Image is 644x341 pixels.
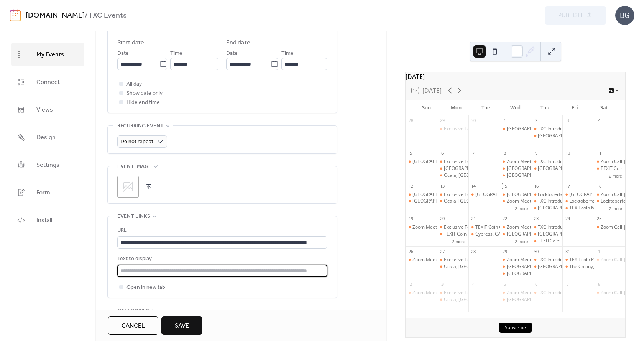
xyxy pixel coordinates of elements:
[437,172,468,179] div: Ocala, FL- TEXITcoin Monday Meet-up & Dinner on Us!
[437,198,468,204] div: Ocala, FL- TEXITcoin Monday Meet-up & Dinner on Us!
[533,216,539,222] div: 23
[441,100,471,115] div: Mon
[439,281,445,287] div: 3
[594,158,625,165] div: Zoom Call | The Breakfast Club Coffee & Crypto - Texitcoin Overview
[408,281,414,287] div: 2
[562,257,594,263] div: TEXITcoin Presents: Trick or TXC - A Blockchain Halloween Bash
[11,125,84,149] a: Design
[471,249,476,254] div: 28
[501,100,530,115] div: Wed
[531,158,562,165] div: TXC Introduction and Update!
[596,150,602,156] div: 11
[11,181,84,204] a: Form
[502,281,508,287] div: 5
[444,165,610,172] div: [GEOGRAPHIC_DATA], [GEOGRAPHIC_DATA]- TEXIT COIN Dinner/Presentation
[596,281,602,287] div: 8
[170,49,182,58] span: Time
[449,238,468,244] button: 2 more
[117,176,139,198] div: ;
[565,183,570,189] div: 17
[437,257,468,263] div: Exclusive Texit Coin Zoom ALL Miners & Guests Welcome!
[412,100,441,115] div: Sun
[531,205,562,211] div: Orlando, FL - TEXITcoin Team Meet-up
[562,205,594,211] div: TEXITcoin Meetup: Your Second Chance to Catch the Crypto Wave!
[117,254,326,264] div: Text to display
[127,80,142,89] span: All day
[538,198,600,204] div: TXC Introduction and Update!
[108,316,158,335] a: Cancel
[444,198,598,204] div: Ocala, [GEOGRAPHIC_DATA]- TEXITcoin [DATE] Meet-up & Dinner on Us!
[502,183,508,189] div: 15
[127,283,165,292] span: Open in new tab
[538,158,600,165] div: TXC Introduction and Update!
[615,6,634,25] div: BG
[412,224,496,231] div: Zoom Meeting - Texit Miner Quick Start
[502,249,508,254] div: 29
[606,172,625,179] button: 2 more
[500,257,531,263] div: Zoom Meeting - How To Profit From Crypto Mining
[560,100,589,115] div: Fri
[408,216,414,222] div: 19
[412,198,634,204] div: [GEOGRAPHIC_DATA], [GEOGRAPHIC_DATA] - TEXITcoin Dinner & Presentation at [GEOGRAPHIC_DATA]
[36,214,52,227] span: Install
[36,104,53,116] span: Views
[444,172,598,179] div: Ocala, [GEOGRAPHIC_DATA]- TEXITcoin [DATE] Meet-up & Dinner on Us!
[437,290,468,296] div: Exclusive Texit Coin Zoom ALL Miners & Guests Welcome!
[437,297,468,303] div: Ocala, FL- TEXITcoin Monday Meet-up & Dinner on Us!
[127,98,160,107] span: Hide end time
[500,158,531,165] div: Zoom Meeting - How To Profit From Crypto Mining
[507,198,614,204] div: Zoom Meeting - How To Profit From Crypto Mining
[594,224,625,231] div: Zoom Call | The Breakfast Club Coffee & Crypto - Texitcoin Overview
[596,249,602,254] div: 1
[500,126,531,132] div: Mansfield, TX- TXC Informational Meeting
[533,118,539,124] div: 2
[10,9,21,21] img: logo
[565,249,570,254] div: 31
[538,257,600,263] div: TXC Introduction and Update!
[531,290,562,296] div: TXC Introduction and Update!
[444,290,567,296] div: Exclusive Texit Coin Zoom ALL Miners & Guests Welcome!
[500,264,531,270] div: Mansfield, TX- TXC Informational Meeting
[499,323,532,333] button: Subscribe
[530,100,560,115] div: Thu
[590,100,619,115] div: Sat
[127,89,163,98] span: Show date only
[117,49,129,58] span: Date
[120,137,153,147] span: Do not repeat
[500,198,531,204] div: Zoom Meeting - How To Profit From Crypto Mining
[439,150,445,156] div: 6
[562,264,594,270] div: The Colony, TX - TEXITcoin Presents: Trick or TXC - A Blockchain Halloween Bash
[408,150,414,156] div: 5
[475,224,637,231] div: TEXIT Coin Opportunity Overview: Digital Currency Deep Dive in [US_STATE]
[36,76,60,89] span: Connect
[471,281,476,287] div: 4
[538,290,600,296] div: TXC Introduction and Update!
[596,216,602,222] div: 25
[500,290,531,296] div: Zoom Meeting - How To Profit From Crypto Mining
[412,290,496,296] div: Zoom Meeting - Texit Miner Quick Start
[507,158,614,165] div: Zoom Meeting - How To Profit From Crypto Mining
[439,216,445,222] div: 20
[117,226,326,235] div: URL
[408,118,414,124] div: 28
[468,231,500,237] div: Cypress, CA - TEXITcoin Overview/Crypto Mining
[562,191,594,198] div: Mansfield, TX - TexitCoin Lunch & Learn at El Primos
[444,231,605,237] div: TEXIT Coin Opportunity Overview: Digital Currency Deep Dive in [US_STATE]
[500,191,531,198] div: Phoenix, AZ - TexitCoin Overview @ Native Grill & Wings
[412,191,597,198] div: [GEOGRAPHIC_DATA], [GEOGRAPHIC_DATA] - Texit Coin Meet up Informational Dinner
[500,297,531,303] div: Mansfield, TX- TXC Informational Meeting
[533,150,539,156] div: 9
[507,224,614,231] div: Zoom Meeting - How To Profit From Crypto Mining
[439,249,445,254] div: 27
[117,38,144,48] div: Start date
[406,72,625,81] div: [DATE]
[512,238,531,244] button: 2 more
[471,100,501,115] div: Tue
[468,191,500,198] div: Franklin, Ohio - Dinner is on us! Cancun Mexican Bar & Grill
[471,183,476,189] div: 14
[117,306,149,316] span: Categories
[594,191,625,198] div: Zoom Call | The Breakfast Club Coffee & Crypto - Texitcoin Overview
[226,38,250,48] div: End date
[500,224,531,231] div: Zoom Meeting - How To Profit From Crypto Mining
[406,198,437,204] div: Fort Worth, TX - TEXITcoin Dinner & Presentation at Shady Oak Barbeque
